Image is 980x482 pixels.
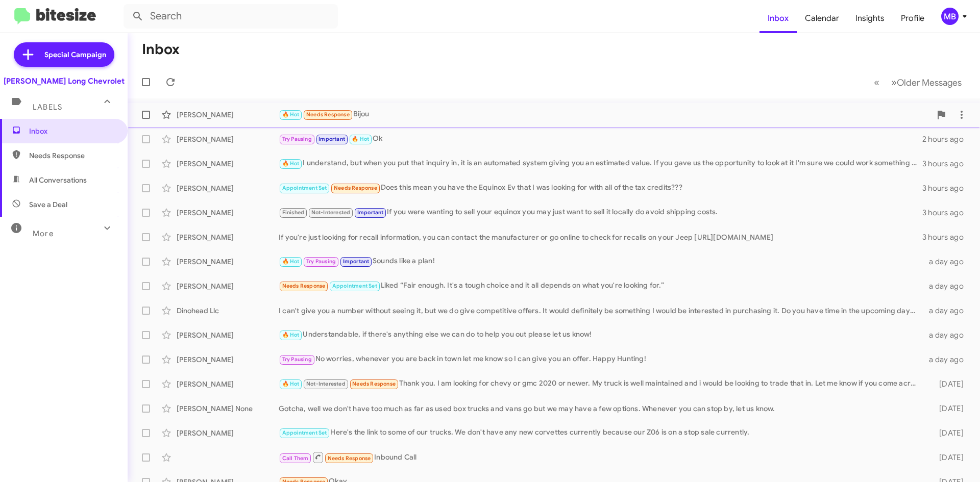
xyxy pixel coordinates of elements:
span: 🔥 Hot [282,258,300,265]
div: Thank you. I am looking for chevy or gmc 2020 or newer. My truck is well maintained and i would b... [279,378,923,390]
span: 🔥 Hot [352,136,369,142]
div: I understand, but when you put that inquiry in, it is an automated system giving you an estimated... [279,158,922,169]
div: I can't give you a number without seeing it, but we do give competitive offers. It would definite... [279,306,923,316]
div: [PERSON_NAME] [177,330,279,340]
span: 🔥 Hot [282,380,300,387]
div: [DATE] [923,428,972,438]
div: 2 hours ago [922,134,972,144]
span: Not-Interested [306,380,346,387]
span: Needs Response [334,185,377,191]
span: Try Pausing [306,258,336,265]
span: Special Campaign [44,49,106,60]
div: [PERSON_NAME] [177,428,279,438]
div: [DATE] [923,403,972,414]
span: Needs Response [328,455,371,462]
span: Finished [282,209,305,216]
div: [PERSON_NAME] [177,257,279,267]
span: Needs Response [352,380,396,387]
div: [PERSON_NAME] [177,183,279,193]
a: Calendar [797,4,847,33]
div: Bijou [279,109,931,120]
h1: Inbox [142,41,180,58]
div: a day ago [923,306,972,316]
span: » [891,76,897,89]
div: [PERSON_NAME] [177,208,279,218]
div: If you're just looking for recall information, you can contact the manufacturer or go online to c... [279,232,922,242]
span: Appointment Set [282,429,327,436]
div: Does this mean you have the Equinox Ev that I was looking for with all of the tax credits??? [279,182,922,194]
div: 3 hours ago [922,208,972,218]
nav: Page navigation example [868,72,968,93]
span: Needs Response [282,283,326,289]
a: Inbox [759,4,797,33]
span: Try Pausing [282,356,312,363]
button: Next [885,72,968,93]
div: [PERSON_NAME] [177,379,279,389]
div: [PERSON_NAME] [177,354,279,365]
span: Inbox [29,126,116,136]
input: Search [124,4,338,29]
button: Previous [868,72,886,93]
a: Profile [893,4,933,33]
div: [PERSON_NAME] [177,159,279,169]
div: Ok [279,133,922,145]
div: Here's the link to some of our trucks. We don't have any new corvettes currently because our Z06 ... [279,427,923,439]
div: [PERSON_NAME] [177,281,279,291]
button: MB [933,8,969,25]
span: Labels [33,103,62,112]
div: a day ago [923,257,972,267]
span: Needs Response [306,111,350,118]
div: 3 hours ago [922,232,972,242]
span: Important [343,258,370,265]
span: Not-Interested [311,209,351,216]
span: Appointment Set [332,283,377,289]
div: No worries, whenever you are back in town let me know so I can give you an offer. Happy Hunting! [279,353,923,365]
span: 🔥 Hot [282,160,300,167]
a: Insights [847,4,893,33]
div: [PERSON_NAME] None [177,403,279,414]
div: [DATE] [923,452,972,463]
div: [PERSON_NAME] [177,134,279,144]
div: [DATE] [923,379,972,389]
span: Call Them [282,455,309,462]
span: Try Pausing [282,136,312,142]
span: Save a Deal [29,199,67,210]
span: More [33,229,54,238]
div: [PERSON_NAME] [177,110,279,120]
div: Gotcha, well we don't have too much as far as used box trucks and vans go but we may have a few o... [279,403,923,414]
span: 🔥 Hot [282,111,300,118]
a: Special Campaign [14,42,114,67]
div: Understandable, if there's anything else we can do to help you out please let us know! [279,329,923,341]
span: 🔥 Hot [282,332,300,338]
div: Inbound Call [279,451,923,464]
div: Dinohead Llc [177,306,279,316]
div: 3 hours ago [922,183,972,193]
div: a day ago [923,354,972,365]
div: If you were wanting to sell your equinox you may just want to sell it locally do avoid shipping c... [279,207,922,218]
div: Sounds like a plan! [279,256,923,267]
div: 3 hours ago [922,159,972,169]
span: Important [357,209,384,216]
div: [PERSON_NAME] Long Chevrolet [4,76,125,86]
div: MB [941,8,959,25]
span: « [874,76,879,89]
div: a day ago [923,330,972,340]
span: Important [318,136,345,142]
span: All Conversations [29,175,87,185]
span: Needs Response [29,150,116,161]
div: a day ago [923,281,972,291]
div: Liked “Fair enough. It's a tough choice and it all depends on what you're looking for.” [279,280,923,292]
span: Older Messages [897,77,962,88]
span: Appointment Set [282,185,327,191]
div: [PERSON_NAME] [177,232,279,242]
